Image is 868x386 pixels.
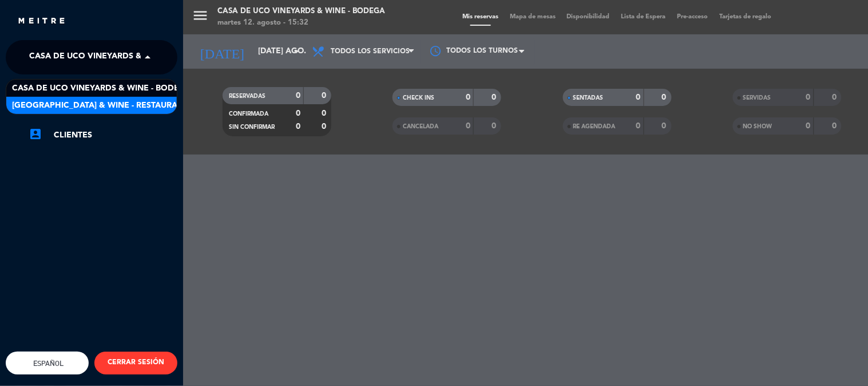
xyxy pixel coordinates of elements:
[94,352,177,375] button: CERRAR SESIÓN
[12,99,193,112] span: [GEOGRAPHIC_DATA] & Wine - Restaurante
[29,128,177,142] a: account_boxClientes
[29,45,208,69] span: Casa de Uco Vineyards & Wine - Bodega
[17,17,66,26] img: MEITRE
[29,127,42,141] i: account_box
[12,82,191,95] span: Casa de Uco Vineyards & Wine - Bodega
[31,359,64,368] span: Español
